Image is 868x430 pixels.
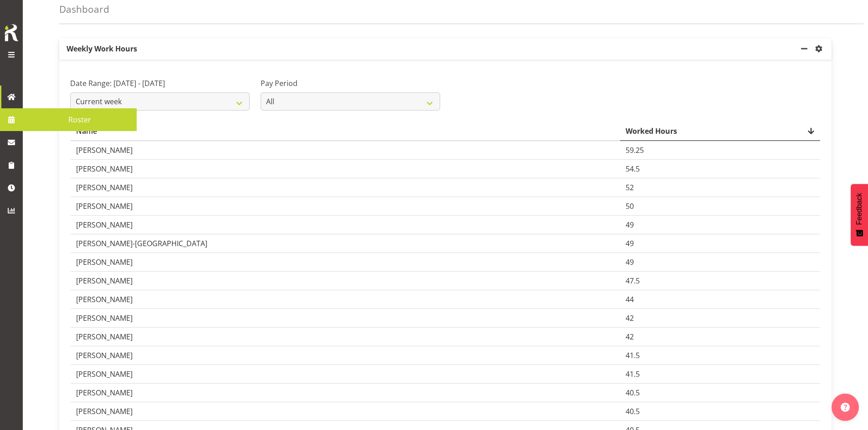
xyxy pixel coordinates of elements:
img: Rosterit icon logo [2,23,21,43]
span: 42 [626,313,634,323]
td: [PERSON_NAME] [71,384,620,402]
span: 49 [626,257,634,267]
td: [PERSON_NAME] [71,272,620,290]
td: [PERSON_NAME] [71,216,620,234]
span: 40.5 [626,388,640,398]
span: 49 [626,220,634,230]
label: Pay Period [261,78,440,89]
td: [PERSON_NAME] [71,197,620,216]
span: 41.5 [626,369,640,379]
td: [PERSON_NAME] [71,328,620,346]
td: [PERSON_NAME] [71,253,620,272]
span: 49 [626,238,634,248]
td: [PERSON_NAME] [71,290,620,309]
td: [PERSON_NAME]-[GEOGRAPHIC_DATA] [71,234,620,253]
button: Feedback - Show survey [851,184,868,246]
a: Roster [23,108,137,131]
span: 44 [626,294,634,304]
a: minimize [799,38,813,60]
td: [PERSON_NAME] [71,160,620,178]
td: [PERSON_NAME] [71,309,620,328]
span: Feedback [855,193,863,225]
h4: Dashboard [59,4,109,15]
span: 54.5 [626,164,640,174]
span: 59.25 [626,145,644,155]
span: 41.5 [626,350,640,360]
img: help-xxl-2.png [841,403,850,412]
td: [PERSON_NAME] [71,141,620,160]
a: settings [813,43,828,54]
span: 47.5 [626,276,640,286]
span: Roster [27,113,132,126]
span: 50 [626,201,634,211]
td: [PERSON_NAME] [71,365,620,384]
div: Worked Hours [626,126,815,137]
span: 52 [626,182,634,192]
td: [PERSON_NAME] [71,346,620,365]
td: [PERSON_NAME] [71,402,620,421]
div: Name [76,126,615,137]
p: Weekly Work Hours [59,38,799,60]
span: 40.5 [626,406,640,416]
span: 42 [626,332,634,342]
td: [PERSON_NAME] [71,178,620,197]
label: Date Range: [DATE] - [DATE] [70,78,250,89]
